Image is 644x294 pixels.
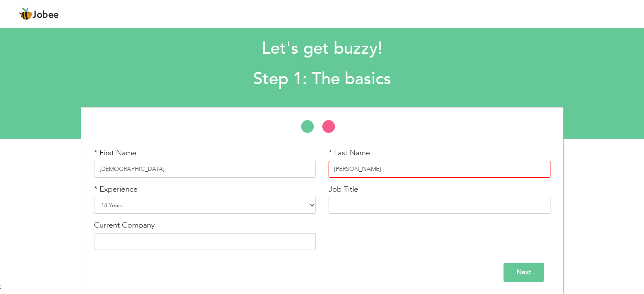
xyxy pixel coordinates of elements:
[329,148,370,159] label: * Last Name
[94,220,155,231] label: Current Company
[87,38,557,60] h1: Let's get buzzy!
[503,263,544,282] input: Next
[87,68,557,90] h2: Step 1: The basics
[19,7,33,21] img: jobee.io
[94,148,136,159] label: * First Name
[33,11,59,20] span: Jobee
[94,184,138,195] label: * Experience
[329,184,358,195] label: Job Title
